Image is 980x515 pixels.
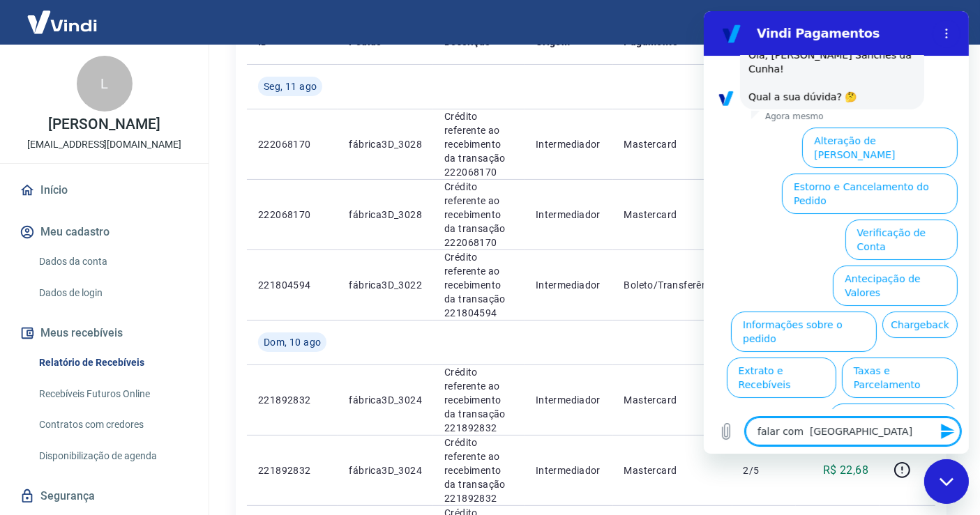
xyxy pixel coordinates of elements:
button: Meus recebíveis [17,318,192,348]
p: Intermediador [536,137,602,151]
img: Vindi [17,1,107,43]
p: Intermediador [536,278,602,292]
a: Relatório de Recebíveis [33,348,192,377]
p: fábrica3D_3028 [349,208,422,222]
p: Mastercard [624,208,721,222]
p: Crédito referente ao recebimento da transação 221892832 [444,365,513,435]
a: Início [17,175,192,206]
iframe: Botão para abrir a janela de mensagens, conversa em andamento [924,459,969,504]
p: [EMAIL_ADDRESS][DOMAIN_NAME] [27,137,181,152]
a: Contratos com credores [33,410,192,439]
button: Meu cadastro [17,217,192,247]
p: [PERSON_NAME] [48,117,160,132]
p: 221892832 [258,463,326,477]
a: Recebíveis Futuros Online [33,380,192,408]
iframe: Janela de mensagens [704,11,969,454]
span: Seg, 11 ago [264,79,317,93]
p: fábrica3D_3024 [349,393,422,407]
span: Dom, 10 ago [264,335,321,349]
p: 222068170 [258,137,326,151]
a: Dados de login [33,279,192,307]
p: 2/5 [744,463,785,477]
p: Intermediador [536,393,602,407]
p: Crédito referente ao recebimento da transação 221804594 [444,250,513,320]
p: R$ 22,68 [823,462,868,479]
p: fábrica3D_3022 [349,278,422,292]
p: Intermediador [536,463,602,477]
p: Intermediador [536,208,602,222]
p: Mastercard [624,137,721,151]
p: 221804594 [258,278,326,292]
p: fábrica3D_3028 [349,137,422,151]
p: 221892832 [258,393,326,407]
p: Crédito referente ao recebimento da transação 222068170 [444,109,513,179]
p: Boleto/Transferência [624,278,721,292]
p: 222068170 [258,208,326,222]
p: Mastercard [624,393,721,407]
p: fábrica3D_3024 [349,463,422,477]
p: Mastercard [624,463,721,477]
div: L [77,56,133,112]
button: Sair [913,10,963,36]
a: Segurança [17,481,192,512]
a: Dados da conta [33,247,192,276]
a: Disponibilização de agenda [33,442,192,470]
p: Crédito referente ao recebimento da transação 222068170 [444,180,513,249]
p: Crédito referente ao recebimento da transação 221892832 [444,436,513,505]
